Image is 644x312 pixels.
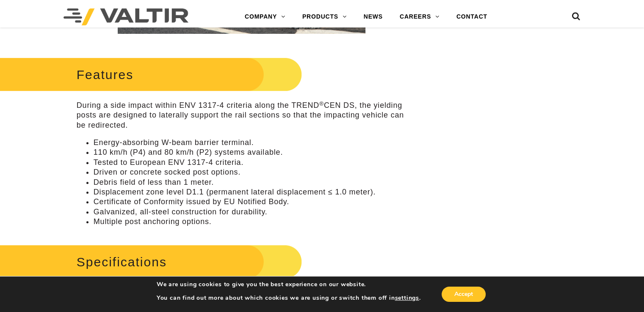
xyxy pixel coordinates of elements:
[94,178,406,187] li: Debris field of less than 1 meter.
[236,8,294,25] a: COMPANY
[94,138,406,148] li: Energy-absorbing W-beam barrier terminal.
[355,8,391,25] a: NEWS
[94,217,406,227] li: Multiple post anchoring options.
[64,8,188,25] img: Valtir
[319,101,324,107] sup: ®
[157,294,421,302] p: You can find out more about which cookies we are using or switch them off in .
[94,158,406,167] li: Tested to European ENV 1317-4 criteria.
[294,8,355,25] a: PRODUCTS
[157,281,421,288] p: We are using cookies to give you the best experience on our website.
[77,101,406,130] p: During a side impact within ENV 1317-4 criteria along the TREND CEN DS, the yielding posts are de...
[94,197,406,207] li: Certificate of Conformity issued by EU Notified Body.
[94,187,406,197] li: Displacement zone level D1.1 (permanent lateral displacement ≤ 1.0 meter).
[395,294,419,302] button: settings
[448,8,496,25] a: CONTACT
[391,8,448,25] a: CAREERS
[442,287,486,302] button: Accept
[94,148,406,157] li: 110 km/h (P4) and 80 km/h (P2) systems available.
[94,167,406,177] li: Driven or concrete socked post options.
[94,207,406,217] li: Galvanized, all-steel construction for durability.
